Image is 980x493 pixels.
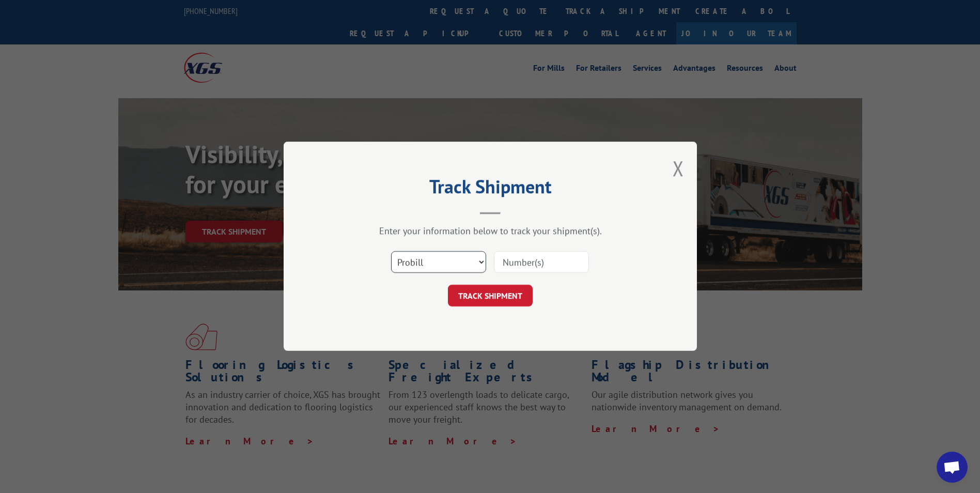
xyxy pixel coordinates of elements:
[335,179,645,199] h2: Track Shipment
[673,155,684,182] button: Close modal
[937,452,968,483] div: Open chat
[494,252,589,273] input: Number(s)
[335,225,645,237] div: Enter your information below to track your shipment(s).
[448,285,533,307] button: TRACK SHIPMENT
